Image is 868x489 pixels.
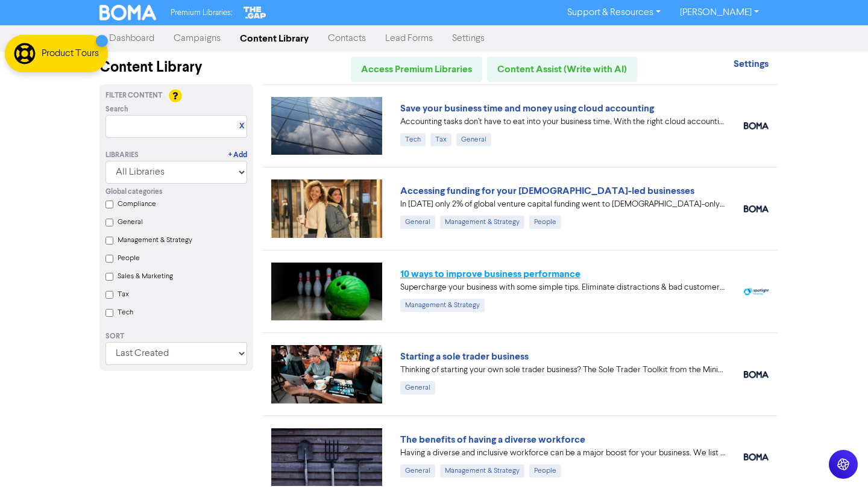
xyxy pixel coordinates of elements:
[400,102,654,114] a: Save your business time and money using cloud accounting
[529,216,561,229] div: People
[105,90,247,101] div: Filter Content
[400,133,426,146] div: Tech
[105,331,247,342] div: Sort
[400,381,435,394] div: General
[744,205,769,213] img: boma
[400,216,435,229] div: General
[808,431,868,489] iframe: Chat Widget
[400,434,585,446] a: The benefits of having a diverse workforce
[440,216,524,229] div: Management & Strategy
[99,5,156,20] img: BOMA Logo
[744,122,769,129] img: boma_accounting
[351,57,482,82] a: Access Premium Libraries
[734,58,769,70] strong: Settings
[442,26,494,51] a: Settings
[529,464,561,478] div: People
[400,350,529,363] a: Starting a sole trader business
[734,60,769,69] a: Settings
[430,133,451,146] div: Tax
[239,122,244,131] a: X
[118,253,140,264] label: People
[487,57,637,82] a: Content Assist (Write with AI)
[318,26,376,51] a: Contacts
[400,281,726,294] div: Supercharge your business with some simple tips. Eliminate distractions & bad customers, get a pl...
[105,150,139,161] div: Libraries
[744,288,769,296] img: spotlight
[171,9,232,17] span: Premium Libraries:
[744,453,769,461] img: boma
[456,133,491,146] div: General
[230,26,318,51] a: Content Library
[99,57,253,78] div: Content Library
[400,268,580,280] a: 10 ways to improve business performance
[118,307,133,318] label: Tech
[558,3,670,22] a: Support & Resources
[376,26,442,51] a: Lead Forms
[400,464,435,478] div: General
[118,289,129,300] label: Tax
[400,299,485,312] div: Management & Strategy
[400,198,726,211] div: In 2024 only 2% of global venture capital funding went to female-only founding teams. We highligh...
[118,235,192,246] label: Management & Strategy
[242,5,268,20] img: The Gap
[118,271,173,282] label: Sales & Marketing
[440,464,524,478] div: Management & Strategy
[400,185,694,197] a: Accessing funding for your [DEMOGRAPHIC_DATA]-led businesses
[118,199,156,210] label: Compliance
[400,364,726,376] div: Thinking of starting your own sole trader business? The Sole Trader Toolkit from the Ministry of ...
[164,26,230,51] a: Campaigns
[105,187,247,198] div: Global categories
[400,447,726,459] div: Having a diverse and inclusive workforce can be a major boost for your business. We list four of ...
[744,371,769,378] img: boma
[99,26,164,51] a: Dashboard
[400,116,726,128] div: Accounting tasks don’t have to eat into your business time. With the right cloud accounting softw...
[670,3,769,22] a: [PERSON_NAME]
[118,217,143,228] label: General
[228,150,247,161] a: + Add
[105,104,128,115] span: Search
